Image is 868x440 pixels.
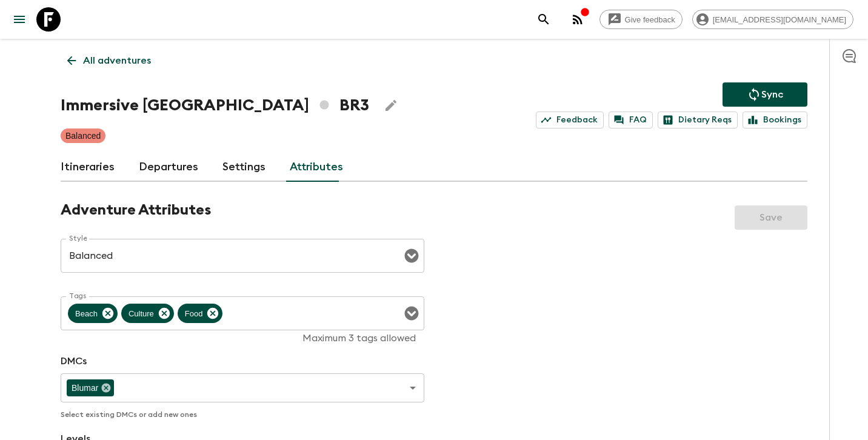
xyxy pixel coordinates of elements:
button: Sync adventure departures to the booking engine [723,82,807,107]
button: menu [7,7,32,32]
a: Departures [139,153,198,182]
p: Sync [761,87,783,102]
a: Give feedback [599,10,683,29]
button: Open [403,247,420,264]
button: Open [403,305,420,322]
a: Itineraries [61,153,115,182]
span: [EMAIL_ADDRESS][DOMAIN_NAME] [706,15,853,24]
p: Select existing DMCs or add new ones [61,407,424,422]
div: Culture [121,304,174,323]
label: Tags [69,291,86,301]
p: Balanced [65,130,101,142]
span: Give feedback [618,15,682,24]
span: Culture [121,307,161,321]
a: Dietary Reqs [658,112,738,128]
h1: Immersive [GEOGRAPHIC_DATA] BR3 [61,93,369,118]
div: Blumar [67,379,114,396]
div: Food [178,304,223,323]
p: All adventures [83,53,151,68]
span: Food [178,307,210,321]
div: [EMAIL_ADDRESS][DOMAIN_NAME] [692,10,853,29]
a: All adventures [61,48,158,73]
a: Feedback [536,112,604,128]
h2: Adventure Attributes [61,201,211,219]
button: search adventures [532,7,556,32]
a: Settings [222,153,265,182]
div: Beach [68,304,118,323]
span: Blumar [67,381,103,395]
span: Beach [68,307,105,321]
a: Attributes [290,153,343,182]
a: FAQ [609,112,653,128]
p: DMCs [61,354,424,368]
p: Maximum 3 tags allowed [69,332,416,344]
button: Edit Adventure Title [379,93,403,118]
a: Bookings [743,112,807,128]
label: Style [69,233,87,244]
